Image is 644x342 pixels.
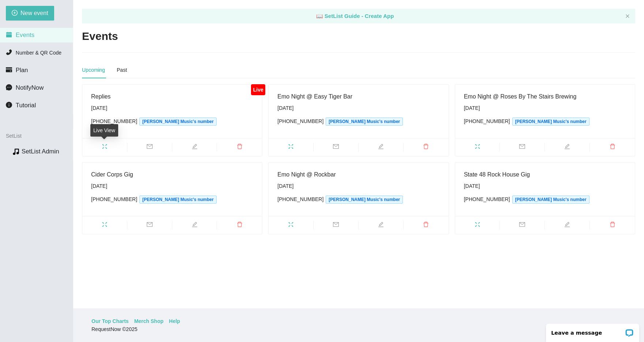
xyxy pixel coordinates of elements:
button: plus-circleNew event [6,6,54,21]
div: [PHONE_NUMBER] [91,117,253,126]
span: info-circle [6,102,12,108]
a: Our Top Charts [91,317,129,325]
span: mail [500,144,544,152]
span: Number & QR Code [16,50,61,56]
button: close [625,14,630,19]
div: Cider Corps Gig [91,170,253,179]
span: edit [545,144,589,152]
span: fullscreen [455,144,500,152]
span: [PERSON_NAME] Music's number [139,118,217,126]
span: [PERSON_NAME] Music's number [512,196,589,204]
iframe: LiveChat chat widget [541,319,644,342]
div: Emo Night @ Easy Tiger Bar [277,92,439,101]
div: Emo Night @ Rockbar [277,170,439,179]
span: delete [590,144,635,152]
span: delete [217,222,262,230]
span: fullscreen [455,222,500,230]
span: Tutorial [16,102,36,109]
div: [DATE] [91,104,253,112]
span: plus-circle [12,10,18,17]
span: [PERSON_NAME] Music's number [139,196,217,204]
span: mail [127,144,172,152]
span: edit [359,222,403,230]
a: laptop SetList Guide - Create App [316,13,394,19]
div: Live View [90,124,118,137]
span: delete [404,222,449,230]
span: edit [172,144,217,152]
div: [PHONE_NUMBER] [277,195,439,204]
div: [DATE] [91,182,253,190]
div: RequestNow © 2025 [91,325,624,333]
a: Merch Shop [134,317,164,325]
span: delete [404,144,449,152]
span: [PERSON_NAME] Music's number [326,196,403,204]
span: Events [16,31,34,38]
div: Emo Night @ Roses By The Stairs Brewing [464,92,626,101]
span: fullscreen [82,144,127,152]
span: New event [20,8,48,18]
span: edit [172,222,217,230]
div: [PHONE_NUMBER] [464,117,626,126]
span: phone [6,49,12,55]
span: fullscreen [269,144,313,152]
span: mail [314,222,358,230]
span: delete [217,144,262,152]
a: SetList Admin [22,148,59,155]
span: mail [314,144,358,152]
span: close [625,14,630,18]
span: laptop [316,13,323,19]
span: mail [500,222,544,230]
div: [DATE] [277,104,439,112]
div: Live [251,84,265,95]
span: delete [590,222,635,230]
span: Plan [16,67,28,74]
div: [DATE] [464,104,626,112]
h2: Events [82,29,118,44]
span: [PERSON_NAME] Music's number [326,118,403,126]
span: credit-card [6,67,12,73]
div: [DATE] [277,182,439,190]
span: message [6,84,12,90]
div: Upcoming [82,66,105,74]
div: [PHONE_NUMBER] [464,195,626,204]
span: NotifyNow [16,84,44,91]
div: [PHONE_NUMBER] [277,117,439,126]
div: [DATE] [464,182,626,190]
span: edit [359,144,403,152]
span: calendar [6,31,12,38]
a: Help [169,317,180,325]
span: fullscreen [269,222,313,230]
div: State 48 Rock House Gig [464,170,626,179]
span: [PERSON_NAME] Music's number [512,118,589,126]
div: [PHONE_NUMBER] [91,195,253,204]
span: mail [127,222,172,230]
div: Replies [91,92,253,101]
span: edit [545,222,589,230]
span: fullscreen [82,222,127,230]
div: Past [117,66,127,74]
